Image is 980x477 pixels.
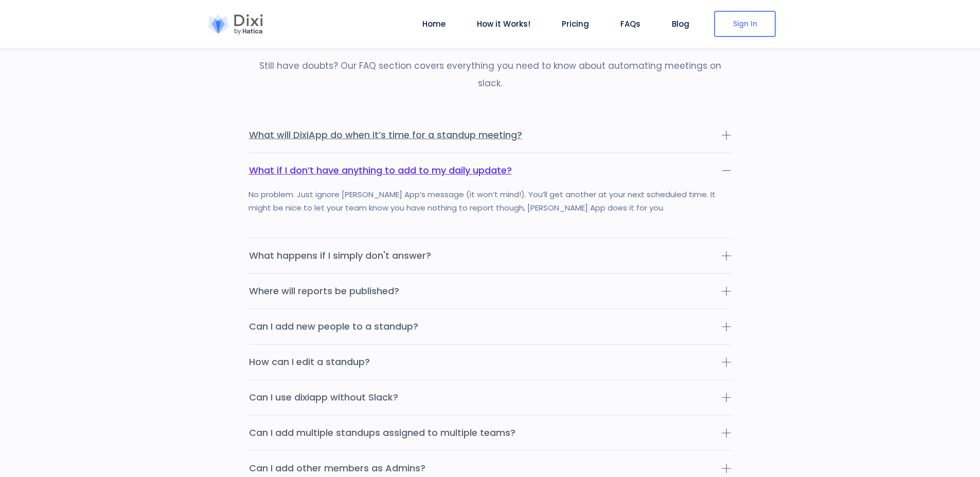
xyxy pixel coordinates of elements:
a: Sign In [714,11,776,37]
a: Blog [668,18,693,30]
button: Where will reports be published? [248,274,732,309]
button: Can I use dixiapp without Slack? [248,380,732,415]
div: No problem. Just ignore [PERSON_NAME] App’s message (it won’t mind!). You’ll get another at your ... [248,188,732,238]
button: What if I don’t have anything to add to my daily update? [248,153,732,188]
button: How can I edit a standup? [248,345,732,379]
p: Still have doubts? Our FAQ section covers everything you need to know about automating meetings o... [248,57,732,92]
button: Can I add multiple standups assigned to multiple teams? [248,415,732,450]
a: How it Works! [473,18,534,30]
button: Can I add new people to a standup? [248,309,732,344]
button: What will DixiApp do when it’s time for a standup meeting? [248,118,732,152]
a: Home [418,18,450,30]
a: Pricing [558,18,593,30]
a: FAQs [616,18,645,30]
button: What happens if I simply don't answer? [248,238,732,273]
